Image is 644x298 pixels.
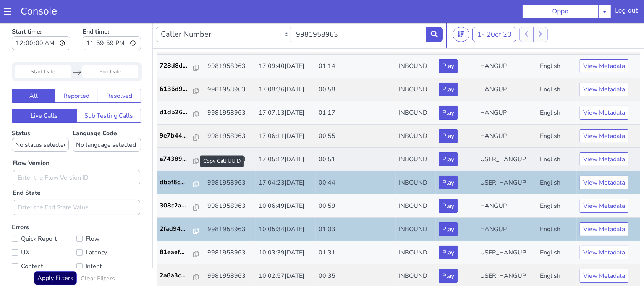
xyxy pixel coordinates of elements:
td: USER_HANGUP [477,151,537,174]
td: 17:05:12[DATE] [256,127,316,151]
button: Oppo [526,8,602,24]
p: 9e7b44... [160,110,194,120]
button: Play [439,178,458,192]
button: View Metadata [580,85,628,99]
td: 01:31 [316,220,396,244]
label: UX [12,227,76,237]
p: dbbf8c... [160,157,194,166]
td: 00:59 [316,174,396,197]
td: 9981958963 [204,174,256,197]
td: English [537,57,577,81]
select: Status [12,117,69,131]
td: 17:08:36[DATE] [256,57,316,81]
label: Intent [76,240,141,251]
td: HANGUP [477,81,537,104]
td: English [537,127,577,151]
button: 1- 20of 20 [472,6,516,21]
td: 17:09:40[DATE] [256,34,316,57]
td: HANGUP [477,57,537,81]
button: Play [439,155,458,169]
input: Start Date [15,45,71,58]
td: 10:06:49[DATE] [256,174,316,197]
input: Enter the Caller Number [291,6,426,21]
label: Flow [76,213,141,223]
button: View Metadata [580,62,628,76]
td: HANGUP [477,197,537,220]
td: INBOUND [396,244,436,267]
button: View Metadata [580,39,628,52]
input: End time: [83,16,141,29]
td: 17:04:23[DATE] [256,151,316,174]
button: Play [439,132,458,146]
input: Enter the Flow Version ID [13,149,140,165]
td: INBOUND [396,220,436,244]
button: View Metadata [580,248,628,262]
label: Status [12,109,69,131]
a: a74389... [160,134,202,143]
td: INBOUND [396,174,436,197]
button: Play [439,202,458,215]
input: Start time: [12,16,70,29]
label: Start time: [12,4,70,32]
div: Log out [618,12,642,25]
p: 6136d9... [160,64,194,73]
td: English [537,81,577,104]
td: HANGUP [477,34,537,57]
button: Play [439,248,458,262]
a: dbbf8c... [160,157,202,166]
td: English [537,34,577,57]
td: 01:17 [316,81,396,104]
p: 308c2a... [160,180,194,189]
td: USER_HANGUP [477,244,537,267]
td: English [537,197,577,220]
a: 308c2a... [160,180,202,189]
a: d1db26... [160,87,202,96]
td: 10:03:39[DATE] [256,220,316,244]
button: View Metadata [580,178,628,192]
button: Play [439,85,458,99]
td: 01:14 [316,34,396,57]
td: USER_HANGUP [477,220,537,244]
td: English [537,220,577,244]
td: 17:06:11[DATE] [256,104,316,127]
button: Reported [55,68,98,82]
td: 9981958963 [204,244,256,267]
button: View Metadata [580,202,628,215]
td: INBOUND [396,151,436,174]
td: 00:44 [316,151,396,174]
a: 81eaef... [160,227,202,236]
td: INBOUND [396,57,436,81]
td: INBOUND [396,34,436,57]
label: Flow Version [13,138,49,147]
button: All [12,68,55,82]
td: 00:35 [316,244,396,267]
button: Apply Filters [34,251,77,264]
label: Language Code [73,109,141,131]
p: d1db26... [160,87,194,96]
td: USER_HANGUP [477,127,537,151]
button: View Metadata [580,155,628,169]
td: 9981958963 [204,34,256,57]
td: 9981958963 [204,220,256,244]
button: Play [439,39,458,52]
input: Enter the End State Value [13,179,140,194]
input: End Date [82,45,138,58]
td: English [537,104,577,127]
a: 9e7b44... [160,110,202,120]
td: 9981958963 [204,127,256,151]
td: 00:55 [316,104,396,127]
h6: Clear Filters [81,254,115,262]
select: Language Code [73,117,141,131]
a: 2fad94... [160,204,202,213]
label: Quick Report [12,213,76,223]
td: 9981958963 [204,57,256,81]
p: 2a8a3c... [160,250,194,259]
button: Play [439,225,458,239]
td: 9981958963 [204,197,256,220]
button: Resolved [98,68,141,82]
td: English [537,174,577,197]
button: Live Calls [12,88,77,102]
td: 01:03 [316,197,396,220]
td: 17:07:13[DATE] [256,81,316,104]
td: English [537,151,577,174]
